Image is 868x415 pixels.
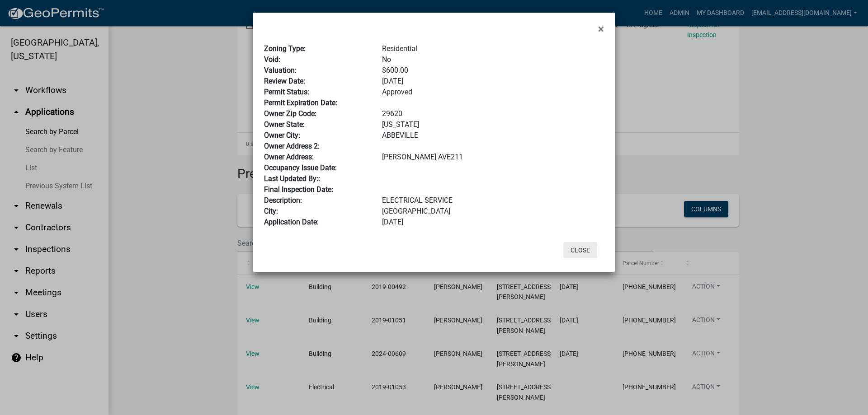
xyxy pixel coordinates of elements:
[264,55,280,64] b: Void:
[264,88,309,96] b: Permit Status:
[264,163,337,172] b: Occupancy Issue Date:
[264,174,320,183] b: Last Updated By::
[591,16,611,42] button: Close
[264,131,300,140] b: Owner City:
[375,65,611,76] div: $600.00
[375,76,611,87] div: [DATE]
[264,196,302,205] b: Description:
[375,54,611,65] div: No
[375,195,611,206] div: ELECTRICAL SERVICE
[375,217,611,228] div: [DATE]
[264,109,316,118] b: Owner Zip Code:
[375,152,611,163] div: [PERSON_NAME] AVE211
[264,218,319,226] b: Application Date:
[375,206,611,217] div: [GEOGRAPHIC_DATA]
[264,120,305,129] b: Owner State:
[264,66,297,75] b: Valuation:
[563,242,597,258] button: Close
[375,130,611,141] div: ABBEVILLE
[264,185,333,194] b: Final Inspection Date:
[598,23,604,35] span: ×
[375,119,611,130] div: [US_STATE]
[264,142,320,150] b: Owner Address 2:
[264,98,337,107] b: Permit Expiration Date:
[375,43,611,54] div: Residential
[264,77,305,85] b: Review Date:
[264,207,278,215] b: City:
[264,44,306,53] b: Zoning Type:
[375,87,611,98] div: Approved
[264,153,314,161] b: Owner Address:
[375,108,611,119] div: 29620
